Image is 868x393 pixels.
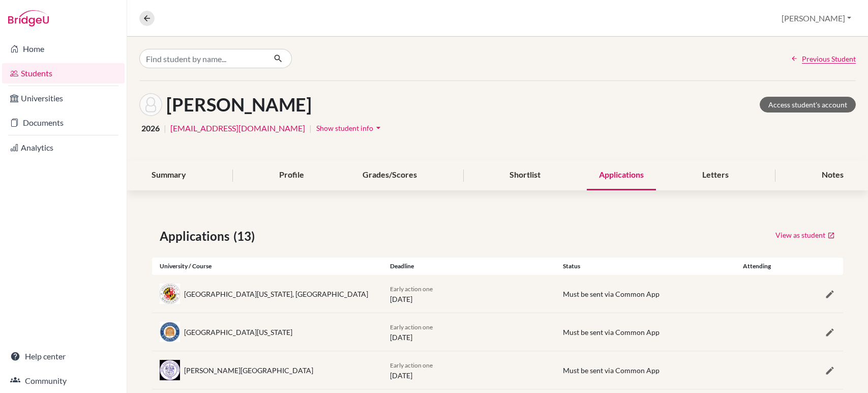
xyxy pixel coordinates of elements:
div: Applications [587,160,656,190]
a: Community [2,371,125,391]
a: Universities [2,88,125,108]
div: Grades/Scores [350,160,429,190]
div: Attending [728,262,786,271]
span: Must be sent via Common App [563,328,660,336]
div: [DATE] [382,283,555,304]
button: Show student infoarrow_drop_down [316,120,384,136]
a: Access student's account [760,97,856,113]
div: [PERSON_NAME][GEOGRAPHIC_DATA] [184,365,313,376]
div: Notes [810,160,856,190]
a: Analytics [2,137,125,158]
div: Shortlist [497,160,553,190]
span: Early action one [390,323,433,331]
a: Students [2,63,125,83]
span: Early action one [390,361,433,369]
span: Must be sent via Common App [563,290,660,298]
span: Applications [160,227,233,245]
div: [DATE] [382,359,555,381]
div: Status [555,262,728,271]
span: 2026 [141,122,160,134]
img: Bridge-U [8,10,49,26]
span: Previous Student [802,53,856,64]
div: Profile [267,160,316,190]
i: arrow_drop_down [373,123,383,133]
span: | [164,122,166,134]
div: University / Course [152,262,382,271]
img: us_vir_qaxqzhv_.jpeg [160,322,180,342]
a: View as student [775,227,835,243]
div: Deadline [382,262,555,271]
a: Documents [2,113,125,133]
div: [GEOGRAPHIC_DATA][US_STATE], [GEOGRAPHIC_DATA] [184,289,368,299]
img: us_umd_61blo108.jpeg [160,284,180,304]
span: (13) [233,227,259,245]
div: Summary [139,160,198,190]
span: Early action one [390,285,433,293]
span: | [309,122,312,134]
a: Help center [2,346,125,367]
a: Previous Student [791,53,856,64]
div: [DATE] [382,321,555,343]
span: Must be sent via Common App [563,366,660,375]
button: [PERSON_NAME] [777,9,856,28]
div: Letters [690,160,741,190]
a: Home [2,39,125,59]
h1: [PERSON_NAME] [166,94,312,116]
span: Show student info [316,124,373,132]
img: us_jmu_ehjp9ckj.jpeg [160,360,180,380]
img: Laura Woodall's avatar [139,93,162,116]
div: [GEOGRAPHIC_DATA][US_STATE] [184,327,292,338]
input: Find student by name... [139,49,265,68]
a: [EMAIL_ADDRESS][DOMAIN_NAME] [170,122,305,134]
